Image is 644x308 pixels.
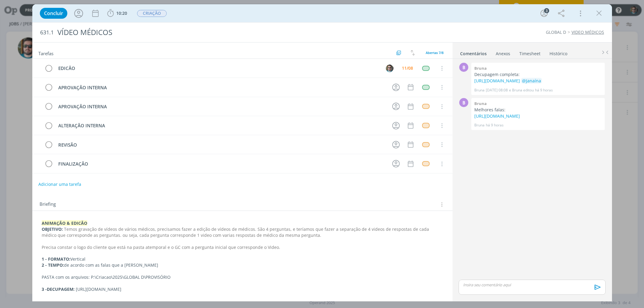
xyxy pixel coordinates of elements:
[402,66,413,70] div: 11/08
[40,8,67,19] button: Concluir
[474,65,487,71] b: Bruna
[116,10,127,16] span: 10:20
[486,87,508,93] span: [DATE] 08:08
[486,122,504,128] span: há 9 horas
[106,8,129,18] button: 10:20
[474,71,602,78] p: Decupagem completa:
[549,48,568,57] a: Histórico
[460,48,487,57] a: Comentários
[535,87,553,93] span: há 9 horas
[42,262,443,268] p: de acordo com as falas que a [PERSON_NAME]
[42,244,280,250] span: Precisa constar o logo do cliente que está na pasta atemporal e o GC com a pergunta inicial que c...
[42,274,171,280] span: PASTA com os arquivos: P:\Criacao\2025\GLOBAL D\PROVISÓRIO
[539,8,549,18] button: 3
[44,11,63,16] span: Concluir
[474,78,520,84] a: [URL][DOMAIN_NAME]
[519,48,541,57] a: Timesheet
[474,113,520,119] a: [URL][DOMAIN_NAME]
[42,226,430,238] span: Temos gravação de vídeos de vários médicos, precisamos fazer a edição de vídeos de médicos. São 4...
[40,201,56,208] span: Briefing
[56,122,387,129] div: ALTERAÇÃO INTERNA
[42,256,443,262] p: Vertical
[385,64,394,73] button: R
[386,65,393,72] img: R
[137,10,167,17] span: CRIAÇÃO
[40,29,54,36] span: 631.1
[38,179,82,190] button: Adicionar uma tarefa
[42,256,70,262] strong: 1 - FORMATO:
[474,87,485,93] p: Bruna
[522,78,541,84] span: @Janaína
[38,49,53,56] span: Tarefas
[572,29,604,35] a: VIDEO MÉDICOS
[474,101,487,106] b: Bruna
[544,8,549,13] div: 3
[509,87,534,93] span: e Bruna editou
[546,29,566,35] a: GLOBAL D
[42,286,75,292] strong: 3 -DECUPAGEM:
[474,107,602,113] p: Melhores falas:
[459,98,468,107] div: B
[137,10,167,17] button: CRIAÇÃO
[55,25,367,40] div: VÍDEO MÉDICOS
[474,122,485,128] p: Bruna
[56,160,387,168] div: FINALIZAÇÃO
[56,65,380,72] div: EDICÃO
[32,4,612,301] div: dialog
[42,262,64,268] strong: 2 - TEMPO:
[42,226,63,232] strong: OBJETIVO:
[42,286,443,292] p: [URL][DOMAIN_NAME]
[426,50,444,55] span: Abertas 7/8
[42,220,87,226] strong: ANIMAÇÃO & EDICÃO
[56,84,387,91] div: APROVAÇÃO INTERNA
[496,51,510,57] div: Anexos
[56,141,387,149] div: REVISÃO
[56,103,387,110] div: APROVAÇÃO INTERNA
[459,63,468,72] div: B
[411,50,415,56] img: arrow-down-up.svg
